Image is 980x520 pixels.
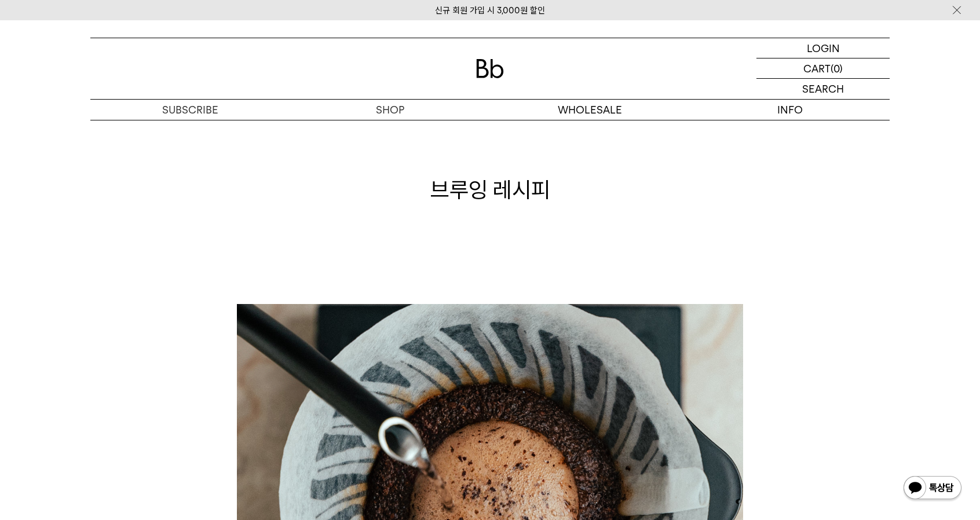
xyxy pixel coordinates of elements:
[90,100,290,120] a: SUBSCRIBE
[490,100,690,120] p: WHOLESALE
[807,38,840,58] p: LOGIN
[802,79,844,99] p: SEARCH
[690,100,890,120] p: INFO
[756,58,890,79] a: CART (0)
[476,59,504,78] img: 로고
[902,475,963,503] img: 카카오톡 채널 1:1 채팅 버튼
[756,38,890,58] a: LOGIN
[435,5,545,16] a: 신규 회원 가입 시 3,000원 할인
[290,100,490,120] a: SHOP
[803,58,831,78] p: CART
[90,174,890,205] h1: 브루잉 레시피
[831,58,843,78] p: (0)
